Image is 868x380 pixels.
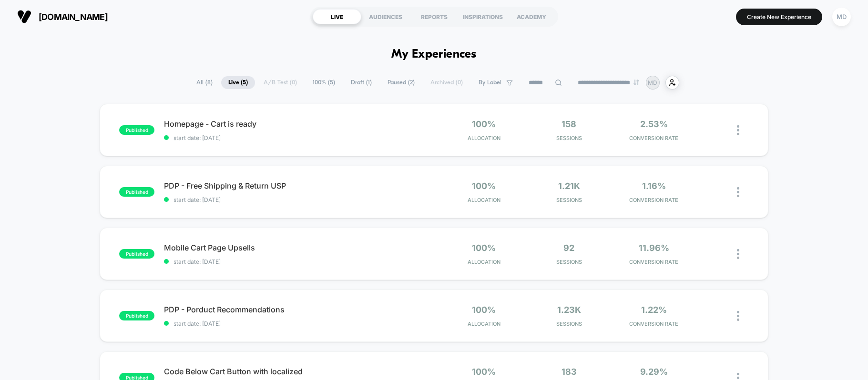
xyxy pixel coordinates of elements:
[472,367,496,377] span: 100%
[640,367,668,377] span: 9.29%
[472,119,496,129] span: 100%
[468,197,500,203] span: Allocation
[562,119,576,129] span: 158
[164,119,433,129] span: Homepage - Cart is ready
[507,9,556,24] div: ACADEMY
[164,367,433,376] span: Code Below Cart Button with localized
[164,243,433,252] span: Mobile Cart Page Upsells
[164,258,433,265] span: start date: [DATE]
[648,79,657,86] p: MD
[313,9,361,24] div: LIVE
[737,249,739,259] img: close
[164,196,433,203] span: start date: [DATE]
[641,305,667,315] span: 1.22%
[640,119,668,129] span: 2.53%
[529,320,609,327] span: Sessions
[829,7,854,27] button: MD
[468,135,500,141] span: Allocation
[391,48,477,61] h1: My Experiences
[221,76,255,89] span: Live ( 5 )
[164,320,433,327] span: start date: [DATE]
[614,197,694,203] span: CONVERSION RATE
[737,125,739,135] img: close
[737,187,739,197] img: close
[189,76,220,89] span: All ( 8 )
[14,9,111,24] button: [DOMAIN_NAME]
[737,311,739,321] img: close
[164,181,433,190] span: PDP - Free Shipping & Return USP
[119,125,154,135] span: published
[633,80,639,85] img: end
[563,243,574,253] span: 92
[119,187,154,197] span: published
[468,320,500,327] span: Allocation
[614,320,694,327] span: CONVERSION RATE
[614,259,694,265] span: CONVERSION RATE
[614,135,694,141] span: CONVERSION RATE
[468,259,500,265] span: Allocation
[306,76,342,89] span: 100% ( 5 )
[639,243,669,253] span: 11.96%
[529,197,609,203] span: Sessions
[410,9,459,24] div: REPORTS
[39,12,108,22] span: [DOMAIN_NAME]
[736,9,822,25] button: Create New Experience
[479,79,501,86] span: By Label
[529,135,609,141] span: Sessions
[472,243,496,253] span: 100%
[557,305,581,315] span: 1.23k
[119,311,154,320] span: published
[642,181,666,191] span: 1.16%
[380,76,422,89] span: Paused ( 2 )
[344,76,379,89] span: Draft ( 1 )
[164,134,433,141] span: start date: [DATE]
[562,367,577,377] span: 183
[472,305,496,315] span: 100%
[558,181,580,191] span: 1.21k
[119,249,154,259] span: published
[459,9,507,24] div: INSPIRATIONS
[472,181,496,191] span: 100%
[832,8,851,26] div: MD
[529,259,609,265] span: Sessions
[164,305,433,314] span: PDP - Porduct Recommendations
[17,10,31,24] img: Visually logo
[361,9,410,24] div: AUDIENCES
